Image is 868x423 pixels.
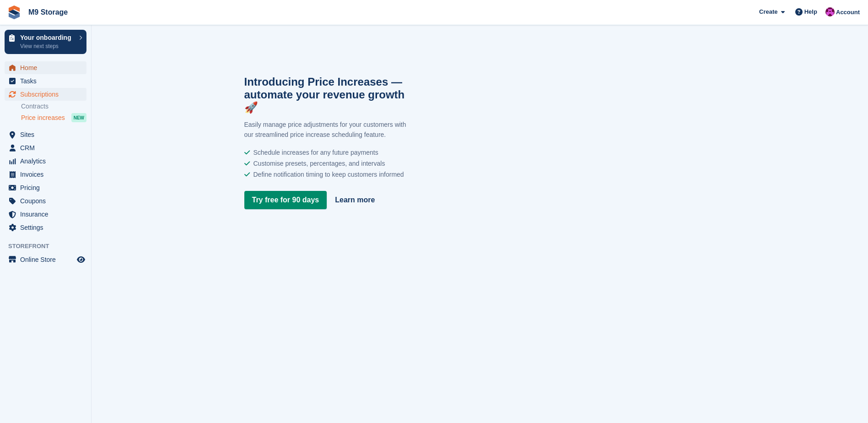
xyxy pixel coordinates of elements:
[71,113,86,122] div: NEW
[759,7,777,16] span: Create
[20,42,75,50] p: View next steps
[244,158,409,169] li: Customise presets, percentages, and intervals
[20,61,75,74] span: Home
[7,5,21,19] img: stora-icon-8386f47178a22dfd0bd8f6a31ec36ba5ce8667c1dd55bd0f319d3a0aa187defe.svg
[5,208,86,221] a: menu
[5,221,86,234] a: menu
[20,141,75,154] span: CRM
[20,181,75,194] span: Pricing
[20,75,75,87] span: Tasks
[5,168,86,181] a: menu
[244,147,409,158] li: Schedule increases for any future payments
[5,75,86,87] a: menu
[21,113,86,123] a: Price increases NEW
[5,61,86,74] a: menu
[825,7,835,16] img: John Doyle
[20,208,75,221] span: Insurance
[20,128,75,141] span: Sites
[5,88,86,101] a: menu
[5,141,86,154] a: menu
[244,191,327,209] a: Try free for 90 days
[20,88,75,101] span: Subscriptions
[5,128,86,141] a: menu
[20,34,75,41] p: Your onboarding
[244,76,409,114] h2: Introducing Price Increases — automate your revenue growth 🚀
[5,30,86,54] a: Your onboarding View next steps
[244,169,409,180] li: Define notification timing to keep customers informed
[804,7,817,16] span: Help
[21,114,65,122] span: Price increases
[25,5,71,20] a: M9 Storage
[21,102,86,111] a: Contracts
[5,253,86,266] a: menu
[5,155,86,168] a: menu
[20,221,75,234] span: Settings
[244,119,409,140] p: Easily manage price adjustments for your customers with our streamlined price increase scheduling...
[5,195,86,207] a: menu
[20,155,75,168] span: Analytics
[20,168,75,181] span: Invoices
[75,254,86,265] a: Preview store
[20,253,75,266] span: Online Store
[5,181,86,194] a: menu
[335,195,375,206] a: Learn more
[8,242,91,251] span: Storefront
[836,8,860,17] span: Account
[20,195,75,207] span: Coupons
